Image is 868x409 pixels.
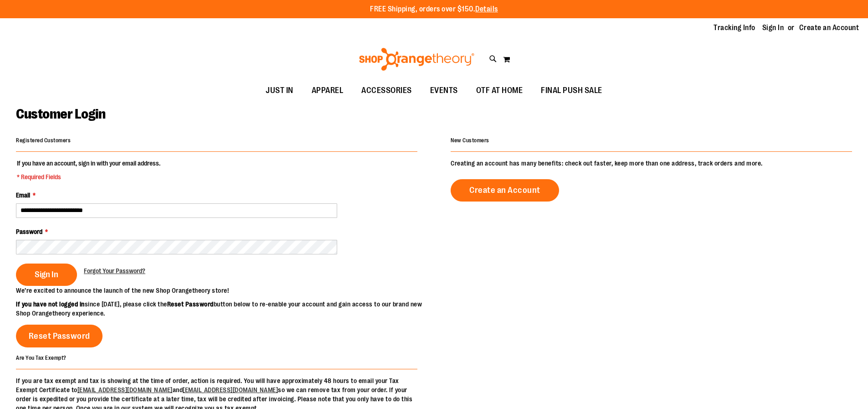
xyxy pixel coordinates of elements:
a: JUST IN [257,80,303,101]
a: Create an Account [799,23,859,33]
span: Password [16,228,42,235]
span: Email [16,192,30,199]
p: since [DATE], please click the button below to re-enable your account and gain access to our bran... [16,300,434,318]
span: ACCESSORIES [361,80,412,101]
a: Reset Password [16,325,103,347]
a: OTF AT HOME [467,80,532,101]
button: Sign In [16,264,77,286]
a: Forgot Your Password? [84,266,145,275]
span: Create an Account [469,185,540,195]
p: FREE Shipping, orders over $150. [370,4,498,15]
legend: If you have an account, sign in with your email address. [16,159,161,181]
strong: Registered Customers [16,137,71,144]
a: APPAREL [303,80,353,101]
strong: Reset Password [167,300,214,308]
span: Sign In [35,269,58,280]
a: EVENTS [421,80,467,101]
a: [EMAIL_ADDRESS][DOMAIN_NAME] [183,386,278,393]
span: OTF AT HOME [476,80,523,101]
span: EVENTS [430,80,458,101]
span: Reset Password [29,331,90,341]
a: [EMAIL_ADDRESS][DOMAIN_NAME] [77,386,173,393]
span: APPAREL [312,80,344,101]
span: Forgot Your Password? [84,267,145,274]
strong: New Customers [451,137,489,144]
a: Details [475,5,498,13]
span: JUST IN [266,80,293,101]
img: Shop Orangetheory [358,48,476,71]
span: FINAL PUSH SALE [541,80,602,101]
strong: Are You Tax Exempt? [16,354,67,361]
p: Creating an account has many benefits: check out faster, keep more than one address, track orders... [451,159,852,168]
a: Tracking Info [714,23,755,33]
span: * Required Fields [17,172,160,181]
a: Create an Account [451,179,559,202]
a: FINAL PUSH SALE [532,80,611,101]
strong: If you have not logged in [16,300,85,308]
a: Sign In [762,23,784,33]
span: Customer Login [16,106,105,122]
p: We’re excited to announce the launch of the new Shop Orangetheory store! [16,286,434,295]
a: ACCESSORIES [352,80,421,101]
